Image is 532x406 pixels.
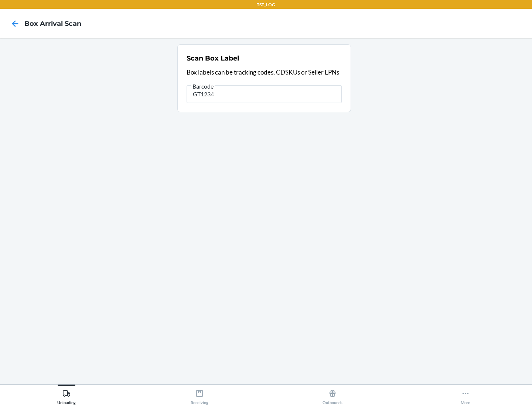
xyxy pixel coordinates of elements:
[461,386,470,405] div: More
[187,68,342,77] p: Box labels can be tracking codes, CDSKUs or Seller LPNs
[257,1,275,8] p: TST_LOG
[191,386,208,405] div: Receiving
[266,385,399,405] button: Outbounds
[133,385,266,405] button: Receiving
[323,386,342,405] div: Outbounds
[57,386,76,405] div: Unloading
[191,83,215,90] span: Barcode
[24,19,81,28] h4: Box Arrival Scan
[187,85,342,103] input: Barcode
[399,385,532,405] button: More
[187,54,239,63] h2: Scan Box Label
